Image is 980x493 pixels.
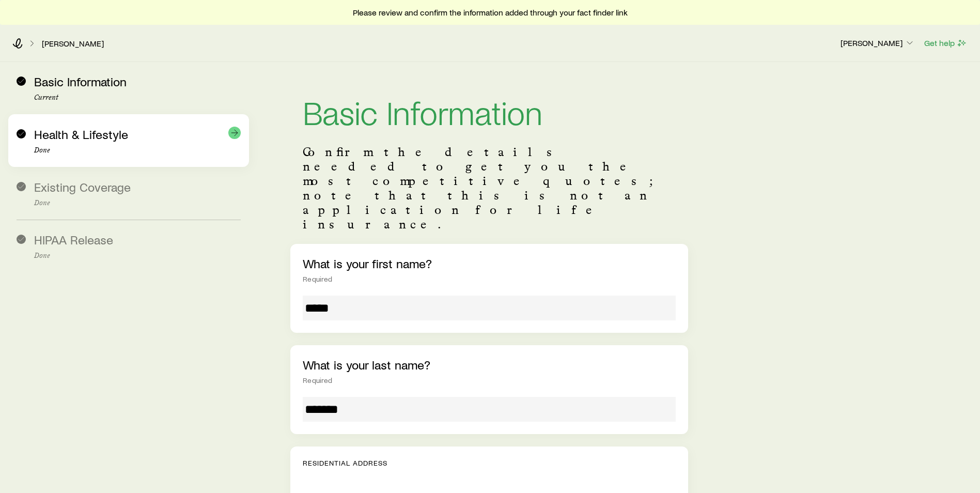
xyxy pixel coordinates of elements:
p: [PERSON_NAME] [841,38,915,48]
p: Done [34,252,241,260]
p: Done [34,146,241,155]
span: Basic Information [34,74,127,89]
a: [PERSON_NAME] [41,39,104,49]
p: Current [34,94,241,102]
p: What is your first name? [303,256,676,271]
span: HIPAA Release [34,232,113,247]
button: [PERSON_NAME] [840,37,915,50]
p: Residential Address [303,459,676,467]
div: Required [303,275,676,283]
span: Existing Coverage [34,179,131,194]
p: What is your last name? [303,358,676,372]
span: Health & Lifestyle [34,127,128,142]
button: Get help [924,37,968,49]
p: Done [34,199,241,207]
div: Required [303,376,676,384]
h1: Basic Information [303,95,676,128]
p: Confirm the details needed to get you the most competitive quotes; note that this is not an appli... [303,145,676,232]
span: Please review and confirm the information added through your fact finder link [353,7,628,18]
